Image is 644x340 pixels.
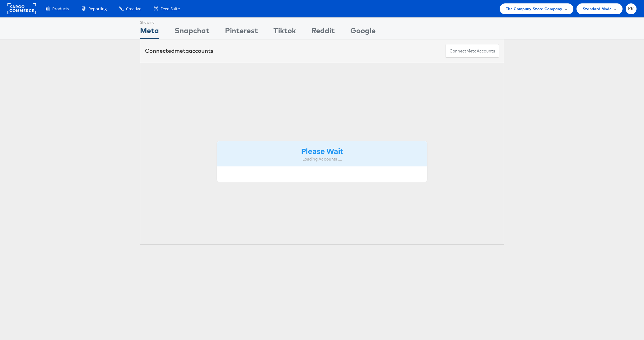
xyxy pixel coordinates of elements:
span: meta [466,48,477,54]
div: Google [350,25,376,39]
span: Feed Suite [161,6,180,12]
span: Reporting [88,6,107,12]
span: meta [175,47,189,54]
div: Tiktok [273,25,296,39]
span: KK [628,7,634,11]
div: Pinterest [225,25,258,39]
button: ConnectmetaAccounts [446,44,499,58]
div: Snapchat [175,25,209,39]
span: Creative [126,6,141,12]
div: Loading Accounts .... [222,156,422,162]
span: The Company Store Company [506,6,562,12]
div: Showing [140,18,159,25]
span: Standard Mode [583,6,612,12]
span: Products [52,6,69,12]
strong: Please Wait [301,146,343,156]
div: Meta [140,25,159,39]
div: Connected accounts [145,47,213,55]
div: Reddit [311,25,335,39]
